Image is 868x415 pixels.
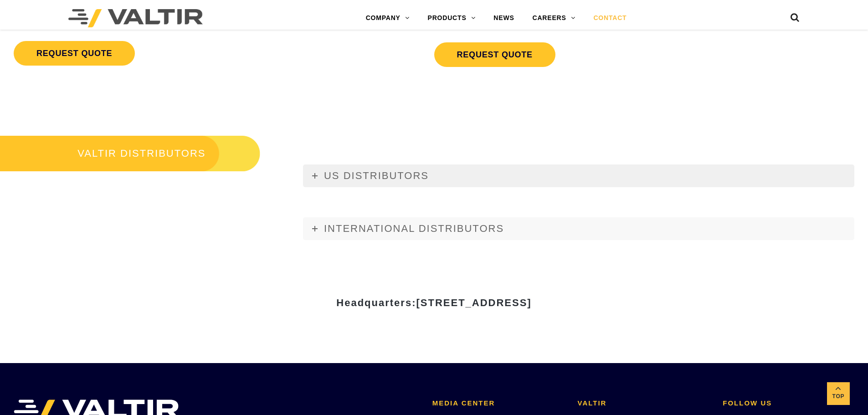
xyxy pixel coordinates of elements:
a: INTERNATIONAL DISTRIBUTORS [303,217,854,240]
a: Top [827,382,850,405]
span: Top [827,391,850,402]
a: REQUEST QUOTE [434,42,555,67]
a: NEWS [484,9,523,27]
span: INTERNATIONAL DISTRIBUTORS [324,223,504,234]
h2: VALTIR [578,400,709,407]
a: PRODUCTS [419,9,485,27]
a: CAREERS [524,9,585,27]
span: [STREET_ADDRESS] [416,297,531,308]
span: US DISTRIBUTORS [324,170,429,181]
a: CONTACT [584,9,636,27]
img: Valtir [68,9,203,27]
a: US DISTRIBUTORS [303,164,854,187]
a: COMPANY [357,9,419,27]
a: REQUEST QUOTE [14,41,135,66]
h2: FOLLOW US [723,400,854,407]
strong: Headquarters: [336,297,531,308]
h2: MEDIA CENTER [432,400,564,407]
